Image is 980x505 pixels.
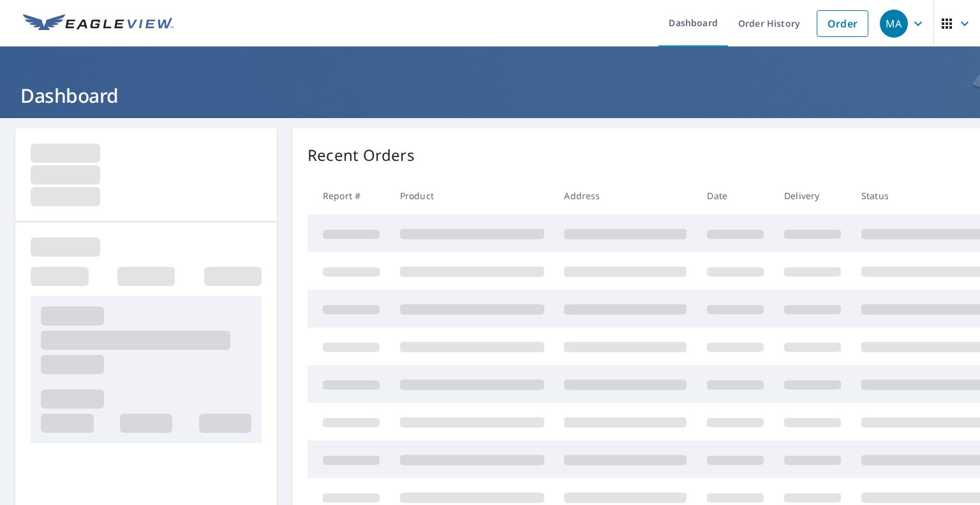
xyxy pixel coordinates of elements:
img: EV Logo [23,14,174,33]
th: Report # [308,177,390,215]
th: Product [390,177,554,215]
th: Delivery [774,177,851,215]
th: Address [554,177,697,215]
div: MA [880,10,908,38]
a: Order [817,10,868,37]
th: Date [697,177,774,215]
h1: Dashboard [15,82,965,109]
p: Recent Orders [308,144,415,167]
